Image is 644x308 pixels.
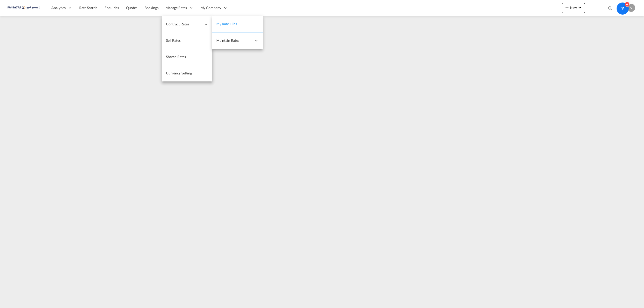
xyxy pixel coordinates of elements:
[212,16,263,32] a: My Rate Files
[104,6,119,10] span: Enquiries
[162,49,212,65] a: Shared Rates
[162,32,212,49] a: Sell Rates
[627,4,635,12] div: V
[79,6,97,10] span: Rate Search
[216,22,237,26] span: My Rate Files
[166,71,192,75] span: Currency Setting
[166,5,187,10] span: Manage Rates
[216,38,252,43] span: Maintain Rates
[166,38,181,42] span: Sell Rates
[166,22,202,27] span: Contract Rates
[162,16,212,32] div: Contract Rates
[51,5,66,10] span: Analytics
[8,2,42,14] img: c67187802a5a11ec94275b5db69a26e6.png
[564,6,583,10] span: New
[562,3,585,13] button: icon-plus 400-fgNewicon-chevron-down
[577,5,583,11] md-icon: icon-chevron-down
[200,5,221,10] span: My Company
[212,32,263,49] div: Maintain Rates
[564,5,570,11] md-icon: icon-plus 400-fg
[162,65,212,81] a: Currency Setting
[608,6,613,13] div: icon-magnify
[616,4,627,13] div: Help
[126,6,137,10] span: Quotes
[144,6,158,10] span: Bookings
[616,4,625,12] span: Help
[166,55,186,59] span: Shared Rates
[608,6,613,11] md-icon: icon-magnify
